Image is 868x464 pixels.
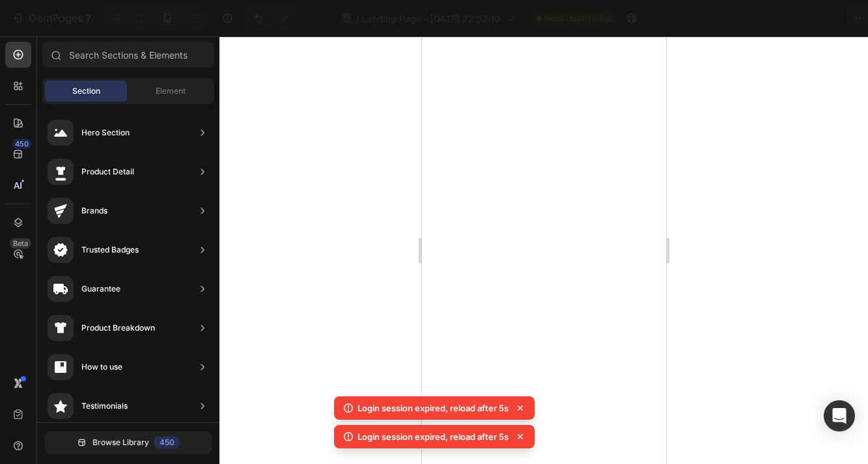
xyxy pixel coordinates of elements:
[92,437,149,448] span: Browse Library
[12,139,31,149] div: 450
[81,243,139,256] div: Trusted Badges
[781,5,836,31] button: Publish
[422,36,666,464] iframe: Design area
[81,400,128,413] div: Testimonials
[356,12,359,25] span: /
[154,436,180,449] div: 450
[361,12,500,25] span: Landing Page - [DATE] 22:53:10
[72,85,100,97] span: Section
[42,42,214,68] input: Search Sections & Elements
[81,282,120,295] div: Guarantee
[81,165,134,178] div: Product Detail
[156,85,186,97] span: Element
[85,10,91,26] p: 7
[81,204,107,217] div: Brands
[10,238,31,249] div: Beta
[81,126,130,139] div: Hero Section
[81,321,155,334] div: Product Breakdown
[357,402,509,415] p: Login session expired, reload after 5s
[733,5,776,31] button: Save
[45,431,212,454] button: Browse Library450
[544,12,611,24] span: Need republishing
[357,430,509,443] p: Login session expired, reload after 5s
[792,12,825,25] div: Publish
[81,361,122,374] div: How to use
[824,400,855,431] div: Open Intercom Messenger
[5,5,97,31] button: 7
[245,5,298,31] div: Undo/Redo
[744,13,766,24] span: Save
